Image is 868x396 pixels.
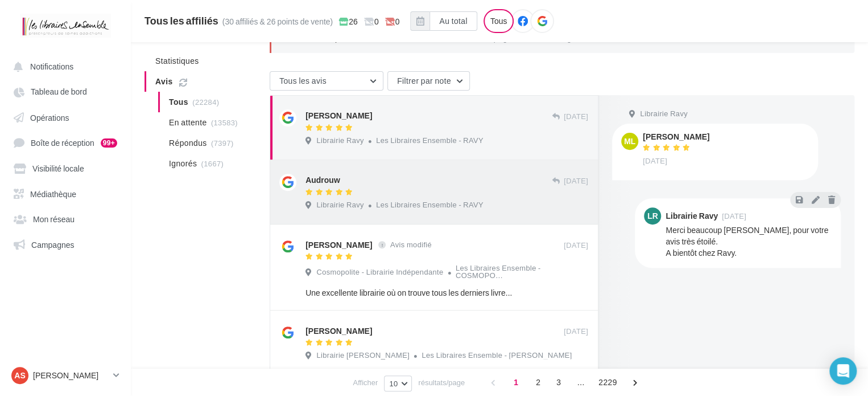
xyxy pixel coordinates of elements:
[270,71,383,91] button: Tous les avis
[410,11,477,31] button: Au total
[101,138,117,148] div: 99+
[211,138,234,148] span: (7397)
[643,156,667,166] span: [DATE]
[31,87,87,97] span: Tableau de bord
[7,183,124,203] a: Médiathèque
[564,326,588,337] span: [DATE]
[7,234,124,254] a: Campagnes
[722,213,746,220] span: [DATE]
[564,112,588,122] span: [DATE]
[169,117,206,128] span: En attente
[647,210,658,222] span: LR
[572,373,590,391] span: ...
[7,107,124,127] a: Opérations
[33,214,75,224] span: Mon réseau
[385,16,400,27] span: 0
[456,263,541,280] span: Les Libraires Ensemble - COSMOPOLITE
[316,200,363,210] span: Librairie Ravy
[169,158,197,169] span: Ignorés
[339,16,358,27] span: 26
[389,379,398,388] span: 10
[594,373,622,391] span: 2229
[640,109,687,119] span: Librairie Ravy
[564,176,588,186] span: [DATE]
[316,136,363,146] span: Librairie Ravy
[30,62,73,71] span: Notifications
[305,239,372,251] div: [PERSON_NAME]
[421,350,572,360] span: Les Libraires Ensemble - MARTIN-DELBERT
[30,189,76,198] span: Médiathèque
[279,76,326,85] span: Tous les avis
[305,110,372,121] div: [PERSON_NAME]
[316,350,410,361] span: Librairie [PERSON_NAME]
[666,224,832,259] div: Merci beaucoup [PERSON_NAME], pour votre avis très étoilé. A bientôt chez Ravy.
[305,325,372,337] div: [PERSON_NAME]
[155,56,199,66] span: Statistiques
[305,368,514,379] div: Toujours un accueil agreable
[376,136,483,145] span: Les Libraires Ensemble - RAVY
[429,11,477,31] button: Au total
[169,137,207,149] span: Répondus
[418,377,465,388] span: résultats/page
[144,15,218,26] div: Tous les affiliés
[384,375,412,391] button: 10
[353,377,378,388] span: Afficher
[7,132,124,153] a: Boîte de réception 99+
[7,157,124,178] a: Visibilité locale
[549,373,568,391] span: 3
[643,133,709,141] div: [PERSON_NAME]
[33,370,109,381] p: [PERSON_NAME]
[31,239,75,249] span: Campagnes
[9,365,122,386] a: AS [PERSON_NAME]
[211,118,238,127] span: (13583)
[201,159,224,168] span: (1667)
[30,112,69,122] span: Opérations
[305,287,514,299] div: Une excellente librairie où on trouve tous les derniers livres. Vu le nombre de livres en rayon, ...
[7,56,119,76] button: Notifications
[390,240,432,249] span: Avis modifié
[376,200,483,209] span: Les Libraires Ensemble - RAVY
[222,16,333,27] div: (30 affiliés & 26 points de vente)
[624,136,635,147] span: ML
[364,16,379,27] span: 0
[305,174,340,186] div: Audrouw
[529,373,547,391] span: 2
[483,9,514,33] div: Tous
[316,267,443,277] span: Cosmopolite - Librairie Indépendante
[507,373,525,391] span: 1
[7,81,124,101] a: Tableau de bord
[666,212,718,220] div: Librairie Ravy
[829,357,857,385] div: Open Intercom Messenger
[31,138,94,148] span: Boîte de réception
[564,240,588,251] span: [DATE]
[387,71,470,91] button: Filtrer par note
[32,164,84,173] span: Visibilité locale
[14,370,25,381] span: AS
[7,208,124,228] a: Mon réseau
